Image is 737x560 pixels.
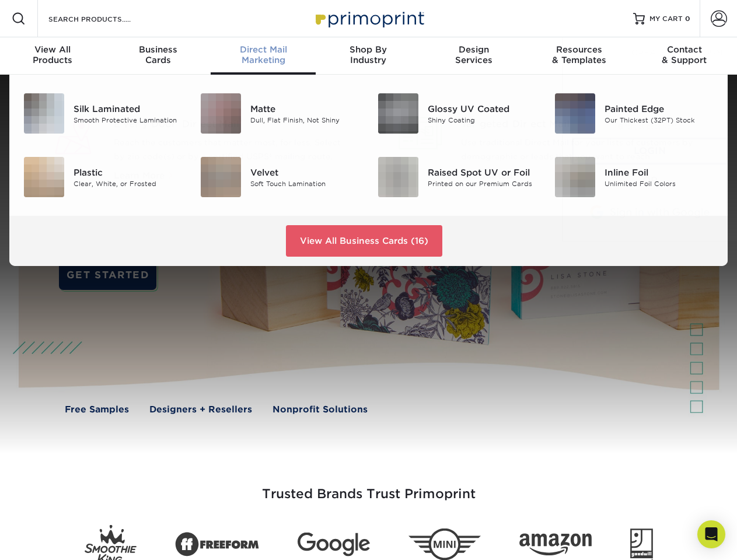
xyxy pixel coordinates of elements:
span: MY CART [649,14,683,24]
a: DesignServices [421,37,526,75]
h3: Trusted Brands Trust Primoprint [27,459,710,516]
img: Goodwill [630,528,653,560]
a: Login [572,138,728,164]
div: Industry [316,44,421,65]
span: SIGN IN [572,48,605,57]
div: & Templates [526,44,631,65]
a: Targeted Direct Mail [461,117,695,131]
a: View Our Full List of Products (28) [271,289,457,320]
input: SEARCH PRODUCTS..... [47,12,161,26]
span: Business [105,44,210,55]
img: Amazon [519,534,592,556]
div: Open Intercom Messenger [697,520,725,548]
span: Shop By [316,44,421,55]
div: Cards [105,44,210,65]
input: Email [572,63,728,85]
span: 0 [685,15,690,23]
span: Every Door Direct Mail [114,117,348,131]
a: Shop ByIndustry [316,37,421,75]
img: Primoprint [310,6,427,31]
span: Get Started [461,170,512,181]
a: Every Door Direct Mail® [114,117,348,131]
img: Google [298,533,370,556]
span: Learn More [114,170,165,181]
sup: ® [239,117,242,125]
a: Resources& Templates [526,37,631,75]
a: Learn More [114,171,179,180]
div: OR [572,174,728,188]
a: View All Business Cards (16) [286,225,442,257]
div: Services [421,44,526,65]
span: Resources [526,44,631,55]
div: Marketing [211,44,316,65]
a: forgot password? [618,123,682,131]
a: Get Started [461,171,522,180]
p: Use traditional Direct Mail for your lists of customers by demographic or leads that you want to ... [461,136,695,164]
p: Reach the customers that matter most, for less. Select by zip code(s) or by a certified USPS® mai... [114,136,348,164]
a: Direct MailMarketing [211,37,316,75]
a: BusinessCards [105,37,210,75]
span: CREATE AN ACCOUNT [631,48,728,57]
span: Design [421,44,526,55]
span: Direct Mail [211,44,316,55]
iframe: Google Customer Reviews [3,524,99,556]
